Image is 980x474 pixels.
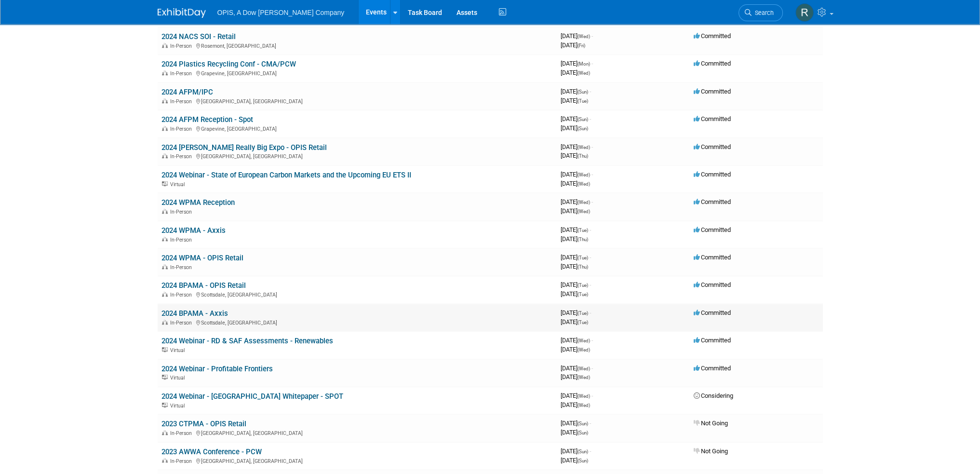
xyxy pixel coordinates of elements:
span: Committed [694,309,731,316]
span: (Wed) [577,172,590,177]
span: In-Person [170,237,195,243]
span: [DATE] [561,180,590,187]
span: - [590,115,591,122]
span: [DATE] [561,88,591,95]
span: (Wed) [577,393,590,399]
a: 2024 Webinar - [GEOGRAPHIC_DATA] Whitepaper - SPOT [161,392,343,401]
div: [GEOGRAPHIC_DATA], [GEOGRAPHIC_DATA] [161,152,553,160]
span: (Tue) [577,292,588,297]
span: Virtual [170,403,188,409]
span: Committed [694,88,731,95]
span: (Thu) [577,153,588,159]
img: In-Person Event [162,153,168,158]
span: In-Person [170,430,195,436]
span: [DATE] [561,420,591,427]
img: Virtual Event [162,181,168,186]
span: [DATE] [561,198,593,205]
span: [DATE] [561,171,593,178]
span: [DATE] [561,207,590,215]
span: (Tue) [577,228,588,233]
span: Committed [694,365,731,372]
div: [GEOGRAPHIC_DATA], [GEOGRAPHIC_DATA] [161,429,553,436]
span: Not Going [694,447,728,455]
span: [DATE] [561,263,588,270]
span: - [591,171,593,178]
span: (Sun) [577,430,588,435]
span: In-Person [170,43,195,49]
span: In-Person [170,209,195,215]
a: 2024 Webinar - RD & SAF Assessments - Renewables [161,337,333,345]
span: - [590,420,591,427]
span: - [590,447,591,455]
span: (Mon) [577,61,590,67]
span: [DATE] [561,152,588,159]
span: (Wed) [577,366,590,371]
span: [DATE] [561,401,590,408]
span: [DATE] [561,143,593,150]
a: 2023 AWWA Conference - PCW [161,447,262,456]
span: In-Person [170,320,195,326]
span: (Wed) [577,338,590,343]
span: [DATE] [561,365,593,372]
span: [DATE] [561,41,585,49]
span: [DATE] [561,318,588,325]
span: - [591,198,593,205]
span: Committed [694,143,731,150]
span: Virtual [170,347,188,353]
span: - [591,365,593,372]
span: (Tue) [577,283,588,288]
span: [DATE] [561,60,593,67]
span: In-Person [170,264,195,271]
img: In-Person Event [162,70,168,75]
span: Committed [694,171,731,178]
span: [DATE] [561,337,593,344]
span: OPIS, A Dow [PERSON_NAME] Company [217,9,345,16]
span: (Fri) [577,43,585,48]
span: In-Person [170,292,195,298]
span: - [590,281,591,288]
img: In-Person Event [162,126,168,131]
div: Grapevine, [GEOGRAPHIC_DATA] [161,124,553,132]
span: [DATE] [561,309,591,316]
span: (Tue) [577,98,588,104]
span: - [590,254,591,261]
span: [DATE] [561,447,591,455]
img: In-Person Event [162,237,168,242]
img: In-Person Event [162,320,168,325]
a: 2024 [PERSON_NAME] Really Big Expo - OPIS Retail [161,143,327,152]
span: (Wed) [577,403,590,408]
span: Committed [694,337,731,344]
span: - [591,337,593,344]
span: Considering [694,392,733,399]
span: - [591,32,593,40]
span: [DATE] [561,97,588,104]
span: (Wed) [577,70,590,76]
img: Virtual Event [162,375,168,379]
span: [DATE] [561,235,588,243]
span: - [591,392,593,399]
span: (Wed) [577,200,590,205]
span: (Tue) [577,255,588,260]
span: - [591,60,593,67]
span: In-Person [170,70,195,77]
span: [DATE] [561,429,588,436]
span: (Tue) [577,311,588,316]
span: Search [752,9,774,16]
a: 2024 Plastics Recycling Conf - CMA/PCW [161,60,296,68]
a: 2024 NACS SOI - Retail [161,32,236,41]
div: Rosemont, [GEOGRAPHIC_DATA] [161,41,553,49]
span: Virtual [170,181,188,188]
a: 2024 BPAMA - OPIS Retail [161,281,246,290]
div: Scottsdale, [GEOGRAPHIC_DATA] [161,318,553,326]
span: (Sun) [577,458,588,463]
span: (Thu) [577,264,588,270]
div: Scottsdale, [GEOGRAPHIC_DATA] [161,290,553,298]
span: (Wed) [577,34,590,39]
a: 2024 WPMA - Axxis [161,226,226,235]
span: (Wed) [577,181,590,187]
span: [DATE] [561,32,593,40]
img: In-Person Event [162,264,168,269]
span: In-Person [170,126,195,132]
span: - [590,226,591,233]
span: (Sun) [577,89,588,95]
